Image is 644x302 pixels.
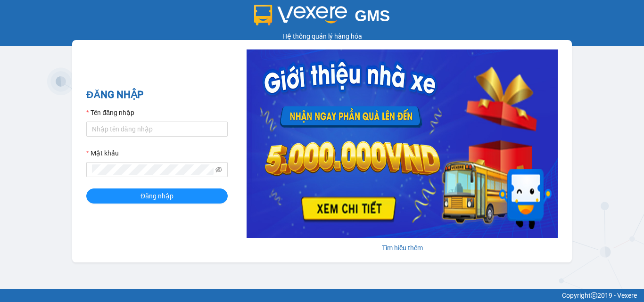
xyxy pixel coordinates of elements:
span: Đăng nhập [140,191,173,201]
h2: ĐĂNG NHẬP [86,87,228,103]
img: logo 2 [254,5,347,25]
input: Tên đăng nhập [86,122,228,137]
input: Mật khẩu [92,164,214,175]
a: GMS [254,14,390,22]
span: copyright [591,292,597,299]
span: GMS [355,7,390,24]
button: Đăng nhập [86,188,228,204]
label: Mật khẩu [86,148,119,158]
label: Tên đăng nhập [86,107,134,118]
span: eye-invisible [215,166,222,173]
div: Copyright 2019 - Vexere [7,290,637,301]
img: banner-0 [247,49,558,238]
div: Tìm hiểu thêm [247,243,558,253]
div: Hệ thống quản lý hàng hóa [2,31,642,41]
